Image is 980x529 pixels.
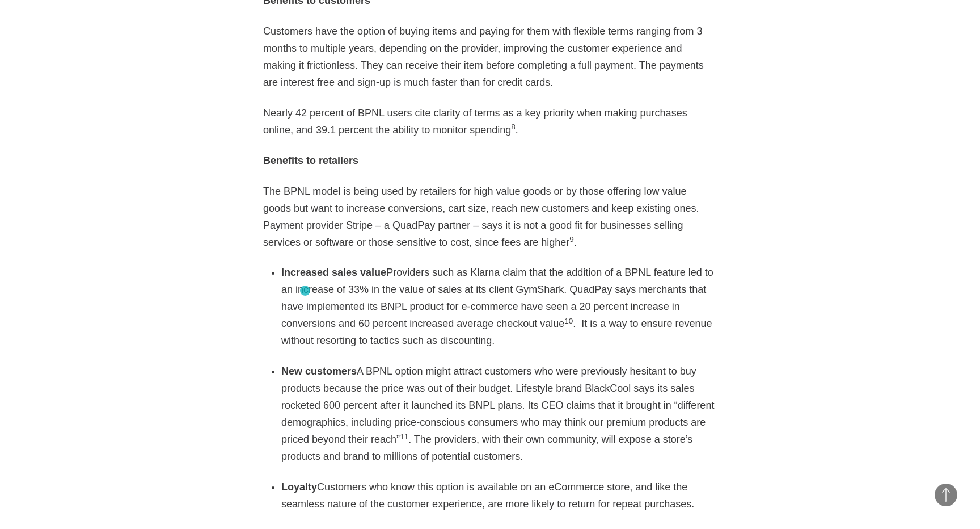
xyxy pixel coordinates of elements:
sup: 8 [511,123,516,131]
p: Customers have the option of buying items and paying for them with flexible terms ranging from 3 ... [263,23,717,91]
sup: 10 [564,317,573,325]
sup: 11 [400,433,408,441]
li: Customers who know this option is available on an eCommerce store, and like the seamless nature o... [281,478,717,513]
p: Nearly 42 percent of BPNL users cite clarity of terms as a key priority when making purchases onl... [263,104,717,138]
li: Providers such as Klarna claim that the addition of a BPNL feature led to an increase of 33% in t... [281,264,717,349]
button: Back to Top [935,484,957,506]
strong: New customers [281,366,357,377]
strong: Increased sales value [281,267,386,278]
strong: Loyalty [281,481,317,493]
strong: Benefits to retailers [263,155,358,166]
p: The BPNL model is being used by retailers for high value goods or by those offering low value goo... [263,183,717,251]
sup: 9 [569,235,574,243]
li: A BPNL option might attract customers who were previously hesitant to buy products because the pr... [281,363,717,465]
